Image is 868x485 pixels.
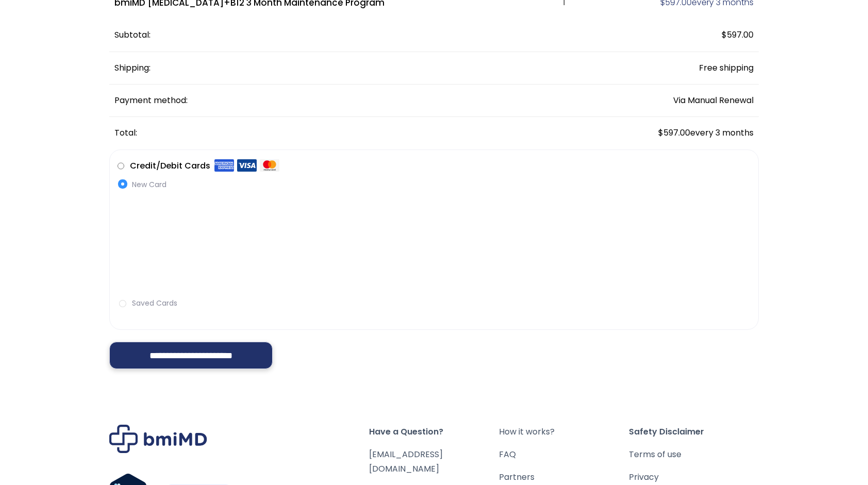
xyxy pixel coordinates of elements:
img: Amex [214,159,234,172]
th: Shipping: [109,52,602,85]
img: Visa [237,159,257,172]
a: Privacy [629,470,759,484]
th: Total: [109,117,602,149]
td: Free shipping [602,52,759,85]
span: $ [658,127,663,139]
span: Safety Disclaimer [629,425,759,439]
img: Brand Logo [109,425,207,453]
span: 597.00 [722,29,754,41]
a: Partners [499,470,629,484]
span: 597.00 [658,127,690,139]
label: Saved Cards [118,298,750,309]
a: How it works? [499,425,629,439]
img: Mastercard [260,159,279,172]
iframe: Secure payment input frame [115,193,748,292]
label: New Card [118,179,750,190]
span: $ [722,29,727,41]
th: Subtotal: [109,19,602,52]
th: Payment method: [109,85,602,117]
td: every 3 months [602,117,759,149]
td: Via Manual Renewal [602,85,759,117]
label: Credit/Debit Cards [130,158,279,174]
a: FAQ [499,447,629,462]
a: Terms of use [629,447,759,462]
span: Have a Question? [369,425,499,439]
a: [EMAIL_ADDRESS][DOMAIN_NAME] [369,448,443,475]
